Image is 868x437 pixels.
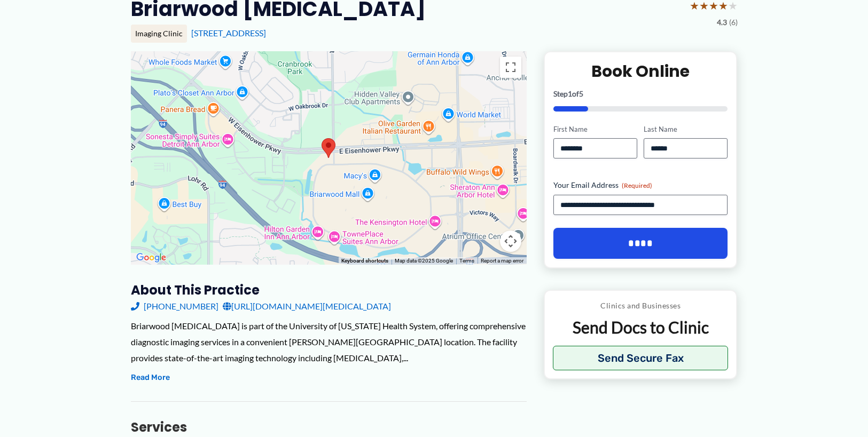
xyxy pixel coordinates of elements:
[223,298,391,314] a: [URL][DOMAIN_NAME][MEDICAL_DATA]
[729,15,738,29] span: (6)
[131,318,527,366] div: Briarwood [MEDICAL_DATA] is part of the University of [US_STATE] Health System, offering comprehe...
[644,124,728,134] label: Last Name
[553,346,729,370] button: Send Secure Fax
[131,419,527,435] h3: Services
[553,124,637,134] label: First Name
[500,57,521,78] button: Toggle fullscreen view
[717,15,727,29] span: 4.3
[191,28,266,38] a: [STREET_ADDRESS]
[553,90,728,98] p: Step of
[553,61,728,82] h2: Book Online
[459,258,474,264] a: Terms (opens in new tab)
[134,251,169,265] img: Google
[481,258,523,264] a: Report a map error
[553,299,729,313] p: Clinics and Businesses
[579,89,583,98] span: 5
[134,251,169,265] a: Open this area in Google Maps (opens a new window)
[500,231,521,252] button: Map camera controls
[341,257,388,265] button: Keyboard shortcuts
[553,317,729,338] p: Send Docs to Clinic
[395,258,453,264] span: Map data ©2025 Google
[131,298,218,314] a: [PHONE_NUMBER]
[131,282,527,298] h3: About this practice
[568,89,572,98] span: 1
[553,180,728,190] label: Your Email Address
[131,371,170,384] button: Read More
[622,181,652,189] span: (Required)
[131,25,187,43] div: Imaging Clinic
